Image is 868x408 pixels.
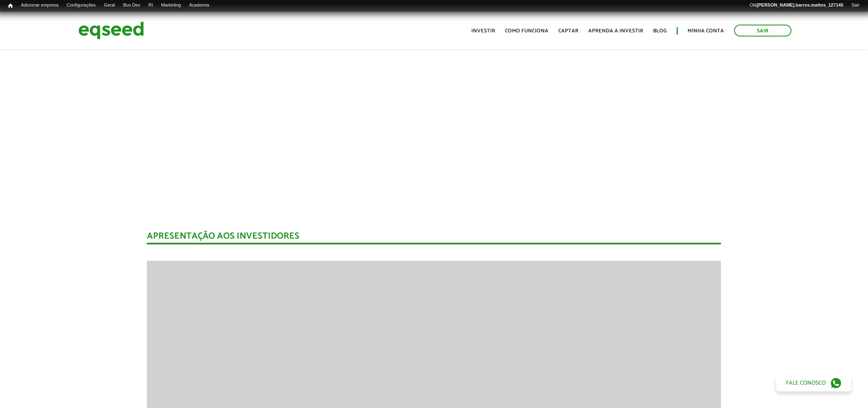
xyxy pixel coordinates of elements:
a: Blog [653,28,667,34]
a: Sair [734,25,792,36]
a: Início [4,2,17,10]
a: Bus Dev [119,2,144,9]
a: Minha conta [688,28,724,34]
a: Academia [185,2,213,9]
a: Adicionar empresa [17,2,63,9]
a: Investir [472,28,496,34]
a: Marketing [157,2,185,9]
div: Apresentação aos investidores [147,232,722,244]
strong: [PERSON_NAME].barros.mattos_127145 [757,2,843,7]
a: Configurações [63,2,100,9]
a: Aprenda a investir [589,28,644,34]
a: Captar [559,28,579,34]
a: RI [144,2,157,9]
span: Início [8,3,13,9]
a: Sair [847,2,864,9]
a: Geral [100,2,119,9]
img: EqSeed [78,20,144,41]
a: Fale conosco [776,374,852,392]
a: Olá[PERSON_NAME].barros.mattos_127145 [746,2,847,9]
a: Como funciona [505,28,549,34]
